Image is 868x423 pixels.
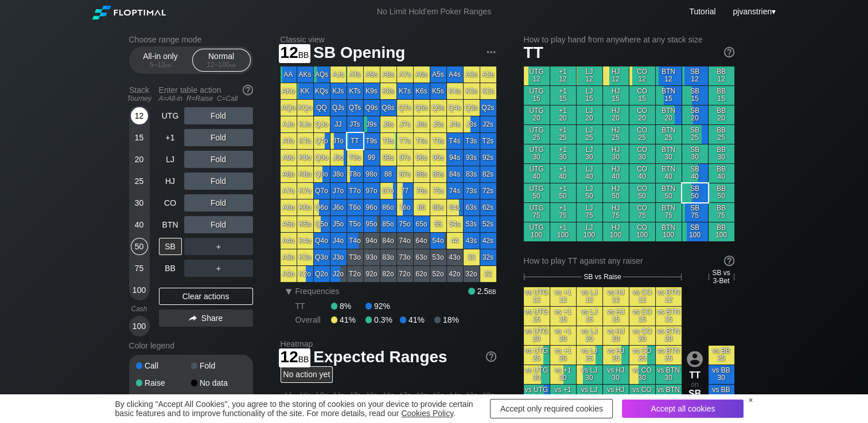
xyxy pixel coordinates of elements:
[622,399,744,418] div: Accept all cookies
[314,100,330,116] div: QQ
[430,83,446,99] div: K5s
[297,83,313,99] div: KK
[131,318,148,335] div: 100
[380,150,396,166] div: 98s
[347,166,363,182] div: T8o
[314,116,330,132] div: QJo
[312,44,407,63] span: SB Opening
[134,49,187,71] div: All-in only
[414,199,430,216] div: 66
[191,379,246,387] div: No data
[159,151,182,168] div: LJ
[464,116,480,132] div: J3s
[242,84,254,96] img: help.32db89a4.svg
[430,133,446,149] div: T5s
[131,238,148,255] div: 50
[347,266,363,282] div: T2o
[430,150,446,166] div: 95s
[159,216,182,233] div: BTN
[347,83,363,99] div: KTs
[464,183,480,199] div: 73s
[430,66,446,83] div: A5s
[397,249,413,265] div: 73o
[629,183,655,202] div: CO 50
[281,249,297,265] div: A3o
[297,66,313,83] div: AKs
[447,183,463,199] div: 74s
[464,100,480,116] div: Q3s
[297,100,313,116] div: KQo
[524,125,550,144] div: UTG 25
[159,238,182,255] div: SB
[464,216,480,232] div: 53s
[490,399,613,418] div: Accept only required cookies
[733,7,772,16] span: pjvanstrien
[524,105,550,124] div: UTG 20
[682,222,708,241] div: SB 100
[314,233,330,249] div: Q4o
[682,164,708,183] div: SB 40
[656,86,682,105] div: BTN 15
[577,203,602,222] div: LJ 75
[297,233,313,249] div: K4o
[279,44,311,63] span: 12
[191,362,246,370] div: Fold
[480,100,496,116] div: Q2s
[748,395,753,405] div: ×
[131,194,148,211] div: 30
[330,266,347,282] div: J2o
[682,125,708,144] div: SB 25
[485,350,497,363] img: help.32db89a4.svg
[330,133,347,149] div: JTo
[414,133,430,149] div: T6s
[682,144,708,163] div: SB 30
[397,183,413,199] div: 77
[430,100,446,116] div: Q5s
[550,222,576,241] div: +1 100
[131,260,148,277] div: 75
[360,7,508,19] div: No Limit Hold’em Poker Ranges
[330,249,347,265] div: J3o
[184,194,253,211] div: Fold
[447,100,463,116] div: Q4s
[603,86,629,105] div: HJ 15
[629,66,655,85] div: CO 12
[447,133,463,149] div: T4s
[464,66,480,83] div: A3s
[380,249,396,265] div: 83o
[397,100,413,116] div: Q7s
[577,86,602,105] div: LJ 15
[603,66,629,85] div: HJ 12
[131,151,148,168] div: 20
[430,116,446,132] div: J5s
[629,144,655,163] div: CO 30
[550,183,576,202] div: +1 50
[464,249,480,265] div: 33
[314,66,330,83] div: AQs
[603,183,629,202] div: HJ 50
[297,183,313,199] div: K7o
[656,66,682,85] div: BTN 12
[524,86,550,105] div: UTG 15
[347,100,363,116] div: QTs
[131,281,148,299] div: 100
[347,116,363,132] div: JTs
[184,129,253,146] div: Fold
[184,151,253,168] div: Fold
[131,129,148,146] div: 15
[709,144,734,163] div: BB 30
[364,100,380,116] div: Q9s
[447,166,463,182] div: 84s
[364,150,380,166] div: 99
[136,362,191,370] div: Call
[364,266,380,282] div: 92o
[165,61,172,69] span: bb
[330,83,347,99] div: KJs
[414,66,430,83] div: A6s
[347,249,363,265] div: T3o
[364,233,380,249] div: 94o
[184,173,253,190] div: Fold
[281,66,297,83] div: AA
[184,216,253,233] div: Fold
[314,133,330,149] div: QTo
